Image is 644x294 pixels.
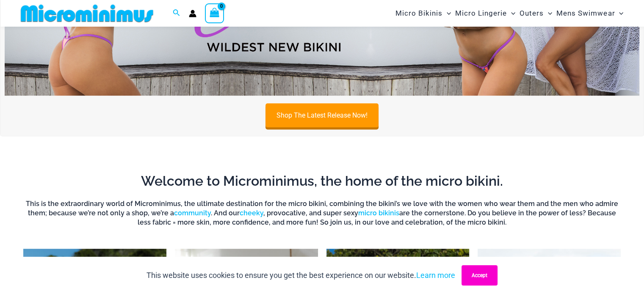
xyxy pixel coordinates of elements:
a: cheeky [240,209,263,217]
img: MM SHOP LOGO FLAT [17,4,157,23]
a: Account icon link [189,10,196,17]
span: Menu Toggle [442,3,451,24]
a: community [174,209,211,217]
a: Shop The Latest Release Now! [265,103,379,127]
h6: This is the extraordinary world of Microminimus, the ultimate destination for the micro bikini, c... [23,199,621,228]
a: View Shopping Cart, empty [205,3,224,23]
span: Menu Toggle [544,3,552,24]
a: Search icon link [173,8,180,19]
a: OutersMenu ToggleMenu Toggle [517,3,554,24]
span: Menu Toggle [507,3,515,24]
a: Micro BikinisMenu ToggleMenu Toggle [393,3,453,24]
span: Menu Toggle [615,3,623,24]
button: Accept [462,265,498,286]
a: Mens SwimwearMenu ToggleMenu Toggle [554,3,625,24]
a: micro bikinis [358,209,399,217]
span: Micro Lingerie [455,3,507,24]
span: Mens Swimwear [556,3,615,24]
span: Outers [520,3,544,24]
a: Learn more [416,271,455,280]
nav: Site Navigation [392,1,627,25]
a: Micro LingerieMenu ToggleMenu Toggle [453,3,517,24]
p: This website uses cookies to ensure you get the best experience on our website. [146,269,455,282]
h2: Welcome to Microminimus, the home of the micro bikini. [23,172,621,190]
span: Micro Bikinis [395,3,442,24]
